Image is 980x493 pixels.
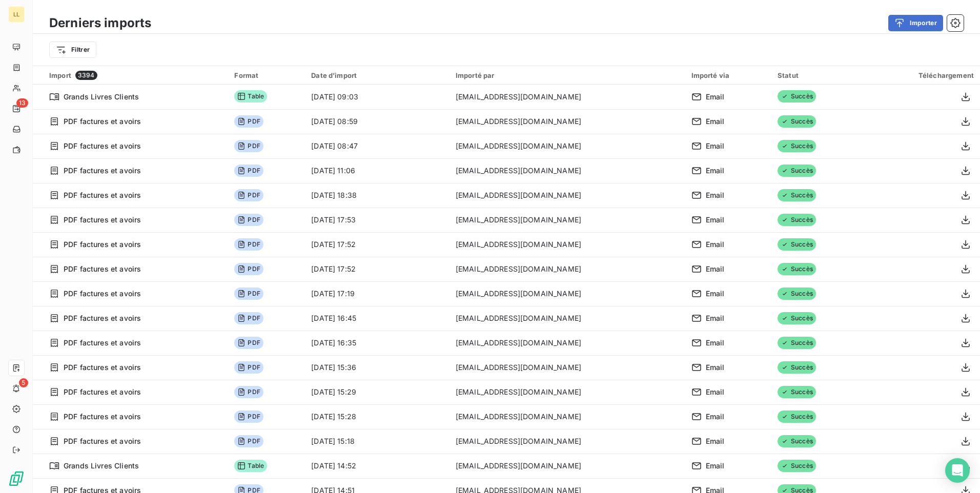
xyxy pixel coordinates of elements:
[778,189,816,201] span: Succès
[450,85,685,109] td: [EMAIL_ADDRESS][DOMAIN_NAME]
[706,289,725,299] span: Email
[234,435,263,447] span: PDF
[305,404,450,429] td: [DATE] 15:28
[64,116,141,127] span: PDF factures et avoirs
[706,166,725,176] span: Email
[450,134,685,158] td: [EMAIL_ADDRESS][DOMAIN_NAME]
[778,214,816,226] span: Succès
[311,71,443,79] div: Date d’import
[64,215,141,225] span: PDF factures et avoirs
[64,190,141,200] span: PDF factures et avoirs
[234,90,267,102] span: Table
[450,183,685,208] td: [EMAIL_ADDRESS][DOMAIN_NAME]
[778,115,816,128] span: Succès
[64,289,141,299] span: PDF factures et avoirs
[778,435,816,447] span: Succès
[450,281,685,306] td: [EMAIL_ADDRESS][DOMAIN_NAME]
[706,461,725,471] span: Email
[234,165,263,177] span: PDF
[706,190,725,200] span: Email
[450,355,685,380] td: [EMAIL_ADDRESS][DOMAIN_NAME]
[64,436,141,446] span: PDF factures et avoirs
[49,14,151,32] h3: Derniers imports
[234,140,263,152] span: PDF
[450,306,685,331] td: [EMAIL_ADDRESS][DOMAIN_NAME]
[234,238,263,251] span: PDF
[64,264,141,274] span: PDF factures et avoirs
[305,429,450,454] td: [DATE] 15:18
[64,412,141,422] span: PDF factures et avoirs
[305,355,450,380] td: [DATE] 15:36
[706,215,725,225] span: Email
[64,92,139,102] span: Grands Livres Clients
[305,183,450,208] td: [DATE] 18:38
[305,85,450,109] td: [DATE] 09:03
[64,387,141,397] span: PDF factures et avoirs
[8,470,25,487] img: Logo LeanPay
[778,312,816,324] span: Succès
[778,410,816,423] span: Succès
[450,454,685,478] td: [EMAIL_ADDRESS][DOMAIN_NAME]
[305,232,450,257] td: [DATE] 17:52
[706,239,725,250] span: Email
[888,15,943,31] button: Importer
[450,208,685,232] td: [EMAIL_ADDRESS][DOMAIN_NAME]
[450,109,685,134] td: [EMAIL_ADDRESS][DOMAIN_NAME]
[706,338,725,348] span: Email
[450,158,685,183] td: [EMAIL_ADDRESS][DOMAIN_NAME]
[778,140,816,152] span: Succès
[706,412,725,422] span: Email
[234,410,263,423] span: PDF
[778,361,816,374] span: Succès
[456,71,679,79] div: Importé par
[305,380,450,404] td: [DATE] 15:29
[778,165,816,177] span: Succès
[305,281,450,306] td: [DATE] 17:19
[234,115,263,128] span: PDF
[305,257,450,281] td: [DATE] 17:52
[450,257,685,281] td: [EMAIL_ADDRESS][DOMAIN_NAME]
[234,386,263,398] span: PDF
[305,208,450,232] td: [DATE] 17:53
[234,337,263,349] span: PDF
[706,313,725,323] span: Email
[706,387,725,397] span: Email
[691,71,765,79] div: Importé via
[305,109,450,134] td: [DATE] 08:59
[64,362,141,373] span: PDF factures et avoirs
[778,263,816,275] span: Succès
[234,71,299,79] div: Format
[234,189,263,201] span: PDF
[945,458,970,483] div: Open Intercom Messenger
[305,158,450,183] td: [DATE] 11:06
[450,429,685,454] td: [EMAIL_ADDRESS][DOMAIN_NAME]
[234,361,263,374] span: PDF
[706,92,725,102] span: Email
[305,331,450,355] td: [DATE] 16:35
[234,312,263,324] span: PDF
[64,313,141,323] span: PDF factures et avoirs
[75,71,97,80] span: 3394
[450,232,685,257] td: [EMAIL_ADDRESS][DOMAIN_NAME]
[64,166,141,176] span: PDF factures et avoirs
[778,460,816,472] span: Succès
[16,98,28,108] span: 13
[305,306,450,331] td: [DATE] 16:45
[778,337,816,349] span: Succès
[778,238,816,251] span: Succès
[778,71,858,79] div: Statut
[706,116,725,127] span: Email
[305,454,450,478] td: [DATE] 14:52
[8,6,25,23] div: LL
[64,239,141,250] span: PDF factures et avoirs
[450,331,685,355] td: [EMAIL_ADDRESS][DOMAIN_NAME]
[234,287,263,300] span: PDF
[305,134,450,158] td: [DATE] 08:47
[870,71,974,79] div: Téléchargement
[234,263,263,275] span: PDF
[234,460,267,472] span: Table
[450,404,685,429] td: [EMAIL_ADDRESS][DOMAIN_NAME]
[64,141,141,151] span: PDF factures et avoirs
[49,71,222,80] div: Import
[49,42,96,58] button: Filtrer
